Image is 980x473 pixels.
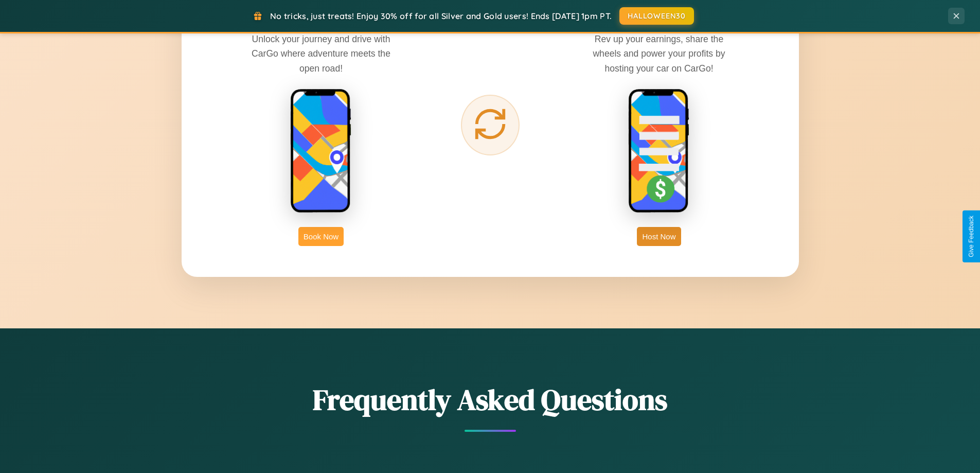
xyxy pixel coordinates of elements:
h2: Frequently Asked Questions [182,380,799,419]
span: No tricks, just treats! Enjoy 30% off for all Silver and Gold users! Ends [DATE] 1pm PT. [270,11,612,21]
button: Book Now [298,227,344,246]
img: rent phone [290,89,352,214]
button: Host Now [637,227,681,246]
img: host phone [628,89,690,214]
p: Unlock your journey and drive with CarGo where adventure meets the open road! [244,32,398,75]
div: Give Feedback [968,216,975,257]
p: Rev up your earnings, share the wheels and power your profits by hosting your car on CarGo! [582,32,736,75]
button: HALLOWEEN30 [619,7,694,25]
